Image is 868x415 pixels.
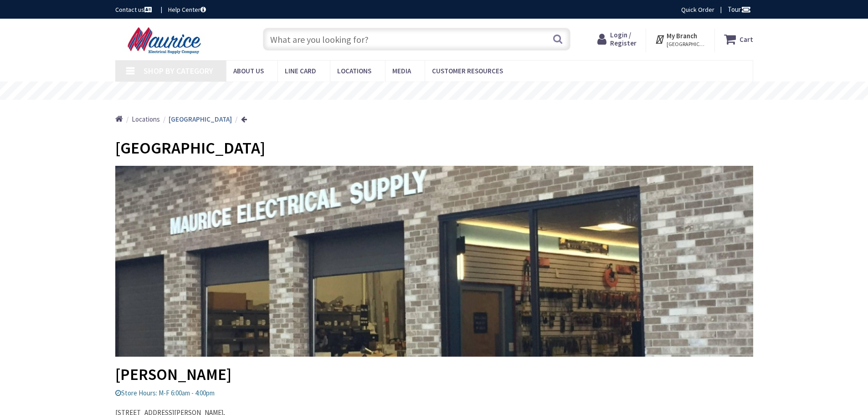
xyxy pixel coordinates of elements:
a: Quick Order [681,5,714,14]
span: [GEOGRAPHIC_DATA] [115,138,265,158]
div: My Branch [GEOGRAPHIC_DATA], [GEOGRAPHIC_DATA] [655,31,705,47]
span: Tour [728,5,751,14]
a: Login / Register [597,31,637,47]
h2: [PERSON_NAME] [115,166,753,383]
a: Help Center [168,5,206,14]
span: Line Card [285,67,316,75]
a: Cart [724,31,753,47]
span: Customer Resources [432,67,503,75]
strong: My Branch [667,31,697,40]
a: Contact us [115,5,154,14]
img: Maurice Electrical Supply Company [115,26,216,55]
img: mauric_location_2.jpg [115,166,753,357]
span: Locations [132,115,160,123]
span: About us [233,67,264,75]
a: Locations [132,114,160,124]
strong: Cart [740,31,753,47]
strong: [GEOGRAPHIC_DATA] [169,115,232,123]
span: Store Hours: M-F 6:00am - 4:00pm [115,389,215,397]
span: [GEOGRAPHIC_DATA], [GEOGRAPHIC_DATA] [667,41,705,48]
span: Shop By Category [144,66,213,76]
span: Login / Register [610,31,637,47]
input: What are you looking for? [263,28,570,51]
span: Media [392,67,411,75]
rs-layer: Free Same Day Pickup at 15 Locations [351,86,518,96]
span: Locations [337,67,371,75]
